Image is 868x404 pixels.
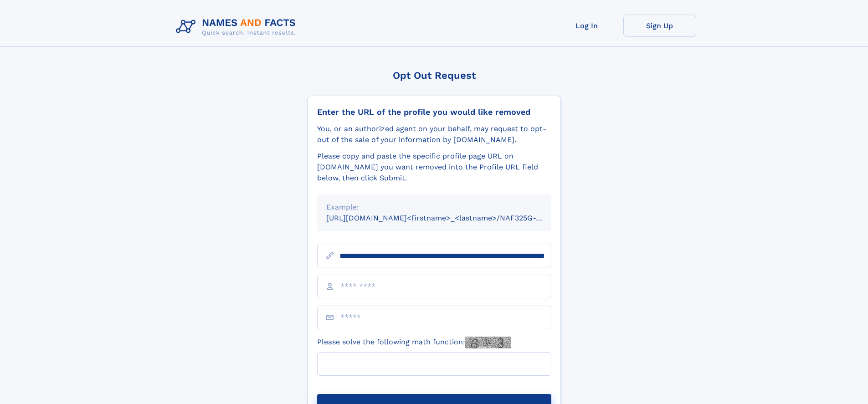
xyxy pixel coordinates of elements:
[326,214,569,222] small: [URL][DOMAIN_NAME]<firstname>_<lastname>/NAF325G-xxxxxxxx
[326,202,542,213] div: Example:
[550,15,623,37] a: Log In
[172,15,303,39] img: Logo Names and Facts
[317,337,511,348] label: Please solve the following math function:
[317,123,551,145] div: You, or an authorized agent on your behalf, may request to opt-out of the sale of your informatio...
[623,15,696,37] a: Sign Up
[317,107,551,117] div: Enter the URL of the profile you would like removed
[308,70,561,81] div: Opt Out Request
[317,151,551,184] div: Please copy and paste the specific profile page URL on [DOMAIN_NAME] you want removed into the Pr...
